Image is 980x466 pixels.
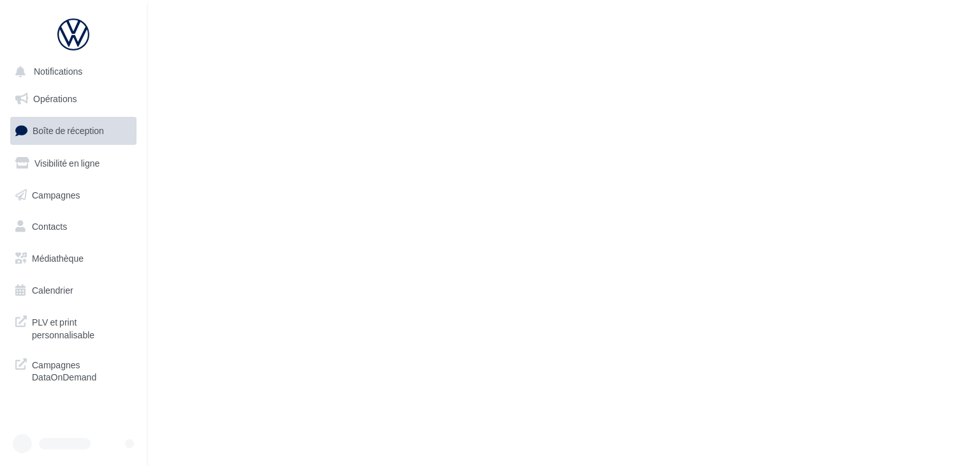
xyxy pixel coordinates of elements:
span: Contacts [32,221,67,232]
span: Médiathèque [32,253,84,264]
a: Opérations [8,86,139,112]
a: Campagnes DataOnDemand [8,351,139,389]
span: Campagnes DataOnDemand [32,356,131,384]
span: Visibilité en ligne [34,158,100,169]
span: PLV et print personnalisable [32,313,131,341]
span: Campagnes [32,189,80,200]
span: Notifications [34,66,82,77]
a: Calendrier [8,277,139,304]
a: Boîte de réception [8,117,139,144]
a: Médiathèque [8,245,139,272]
a: Contacts [8,213,139,240]
span: Boîte de réception [33,125,104,136]
a: Visibilité en ligne [8,150,139,177]
a: PLV et print personnalisable [8,308,139,346]
span: Opérations [33,93,77,104]
a: Campagnes [8,182,139,209]
span: Calendrier [32,285,73,296]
